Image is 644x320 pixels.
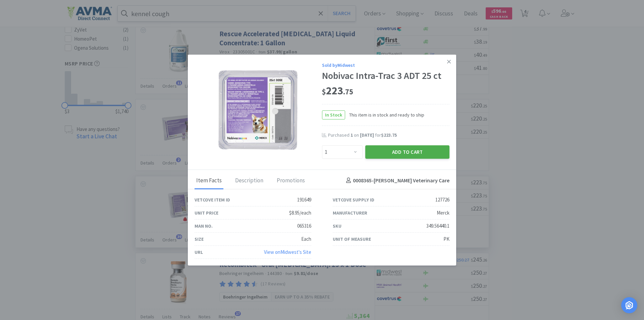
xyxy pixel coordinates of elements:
[215,66,302,153] img: 8867bb80a97249b48a006bbe5134b284_127726.jpeg
[333,196,374,203] div: Vetcove Supply ID
[301,235,311,243] div: Each
[343,176,449,185] h4: 0008365 - [PERSON_NAME] Veterinary Care
[621,297,637,313] div: Open Intercom Messenger
[343,87,353,96] span: . 75
[360,132,374,138] span: [DATE]
[437,209,449,217] div: Merck
[297,222,311,230] div: 065316
[333,235,371,242] div: Unit of Measure
[195,248,203,256] div: URL
[289,209,311,217] div: $8.95/each
[322,70,449,82] div: Nobivac Intra-Trac 3 ADT 25 ct
[322,61,449,68] div: Sold by Midwest
[195,196,230,203] div: Vetcove Item ID
[351,132,353,138] span: 1
[275,172,307,189] div: Promotions
[195,209,218,216] div: Unit Price
[195,172,223,189] div: Item Facts
[195,222,213,229] div: Man No.
[322,87,326,96] span: $
[333,222,341,229] div: SKU
[297,196,311,204] div: 191649
[365,145,449,158] button: Add to Cart
[381,132,397,138] span: $223.75
[322,84,353,97] span: 223
[264,249,311,255] a: View onMidwest's Site
[322,111,345,119] span: In Stock
[443,235,449,243] div: PK
[345,111,424,119] span: This item is in stock and ready to ship
[333,209,367,216] div: Manufacturer
[195,235,204,242] div: Size
[435,196,449,204] div: 127726
[426,222,449,230] div: 349.56440.1
[328,132,449,139] div: Purchased on for
[233,172,265,189] div: Description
